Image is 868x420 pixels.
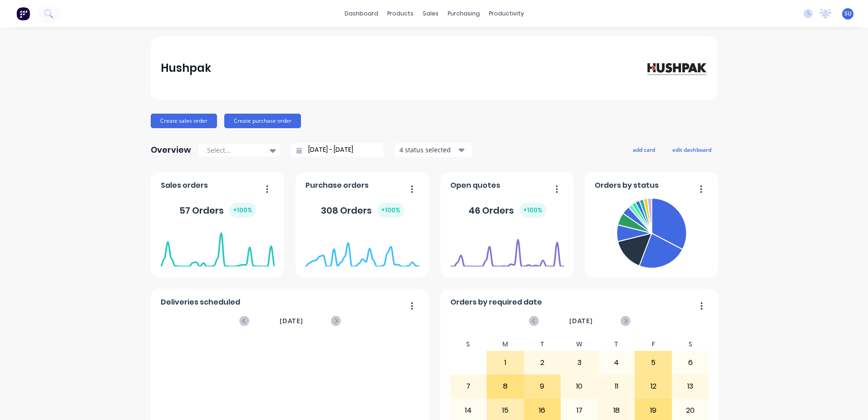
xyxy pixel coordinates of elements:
[377,203,404,218] div: + 100 %
[598,375,635,398] div: 11
[635,351,671,374] div: 5
[487,351,523,374] div: 1
[229,203,256,218] div: + 100 %
[469,203,546,218] div: 46 Orders
[418,7,443,20] div: sales
[450,338,487,351] div: S
[484,7,528,20] div: productivity
[635,338,672,351] div: F
[487,375,523,398] div: 8
[595,180,659,191] span: Orders by status
[598,338,635,351] div: T
[306,180,369,191] span: Purchase orders
[443,7,484,20] div: purchasing
[224,114,301,128] button: Create purchase order
[487,338,524,351] div: M
[151,114,217,128] button: Create sales order
[524,351,561,374] div: 2
[561,351,597,374] div: 3
[519,203,546,218] div: + 100 %
[635,375,671,398] div: 12
[844,10,852,18] span: SU
[524,338,561,351] div: T
[383,7,418,20] div: products
[179,203,256,218] div: 57 Orders
[395,143,472,157] button: 4 status selected
[598,351,635,374] div: 4
[561,338,598,351] div: W
[672,351,709,374] div: 6
[340,7,383,20] a: dashboard
[16,7,30,20] img: Factory
[672,375,709,398] div: 13
[666,144,717,155] button: edit dashboard
[399,145,457,155] div: 4 status selected
[524,375,561,398] div: 9
[672,338,709,351] div: S
[161,180,208,191] span: Sales orders
[450,180,500,191] span: Open quotes
[569,316,593,326] span: [DATE]
[644,60,707,76] img: Hushpak
[151,141,191,159] div: Overview
[627,144,661,155] button: add card
[321,203,404,218] div: 308 Orders
[280,316,303,326] span: [DATE]
[161,59,211,77] div: Hushpak
[561,375,597,398] div: 10
[450,375,487,398] div: 7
